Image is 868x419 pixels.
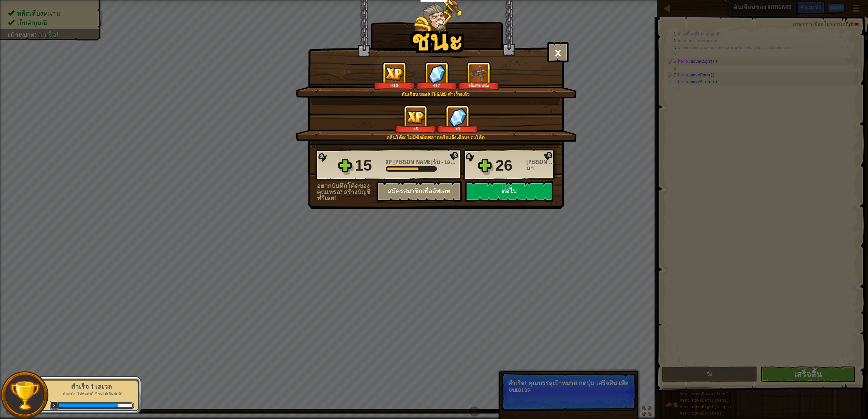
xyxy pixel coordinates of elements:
div: เข็มขัดหนัง [459,83,498,88]
img: XP ที่ได้รับ [385,67,404,81]
img: XP ที่ได้รับ [406,111,425,124]
div: ดันเจียนของ Kithgard สำเร็จแล้ว [328,91,543,98]
h1: ชนะ [411,25,463,55]
div: - [386,159,457,165]
span: 2 [50,401,59,410]
button: สมัครสมาชิกเพื่ออัพเดท [377,181,462,202]
span: เลเวล [443,158,461,166]
button: ต่อไป [465,181,553,202]
p: ทำต่อไป ไม่หัดทำก็เขียนไม่เป็นสักที! [48,391,134,396]
img: ไอเทมใหม่ [470,64,488,83]
div: สำเร็จ 1 เลเวล [48,382,134,391]
div: +9 [438,126,477,131]
div: คลีนโค้ด: ไม่มีข้อผิดพลาดหรือแจ้งเตือนของโค้ด [328,134,543,141]
span: XP [PERSON_NAME]รับ [386,158,441,166]
div: 26 [496,155,522,176]
div: +5 [396,126,435,131]
div: +17 [417,83,456,88]
div: +10 [375,83,414,88]
img: อัญมณีที่ได้มา [449,108,467,127]
div: [PERSON_NAME]ได้มา [526,159,557,171]
button: × [547,42,569,62]
img: อัญมณีที่ได้มา [428,64,446,83]
div: 15 [355,155,382,176]
div: อยากบันทึกโค้ดของคุณเหรอ? สร้างบัญชีฟรีเลย! [317,183,377,201]
img: trophy.png [9,380,40,411]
